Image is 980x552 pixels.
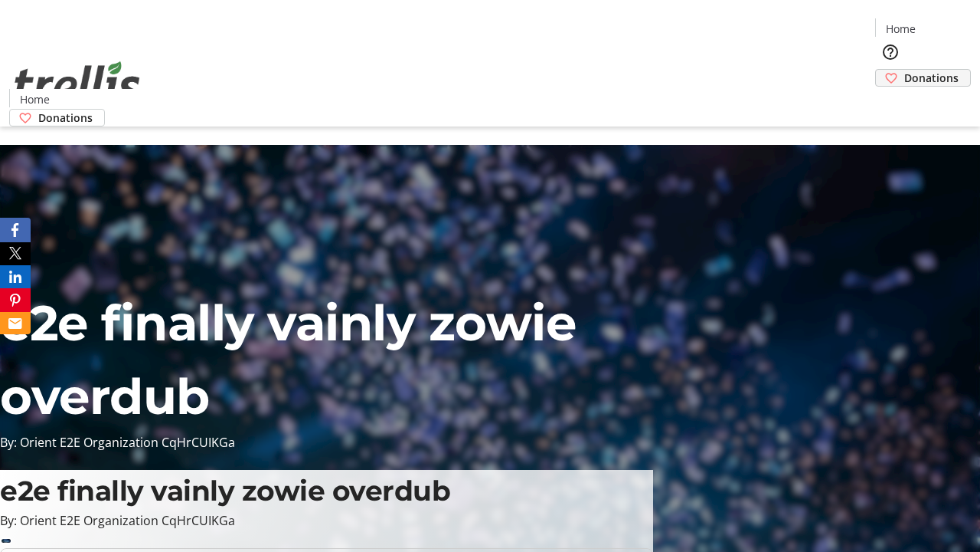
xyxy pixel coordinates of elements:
a: Home [876,21,925,37]
span: Home [20,91,50,107]
span: Donations [904,70,959,86]
button: Cart [875,87,906,117]
a: Home [10,91,59,107]
span: Donations [38,110,93,126]
a: Donations [9,109,105,127]
a: Donations [875,69,971,87]
img: Orient E2E Organization CqHrCUIKGa's Logo [9,44,145,121]
span: Home [886,21,916,37]
button: Help [875,37,906,67]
